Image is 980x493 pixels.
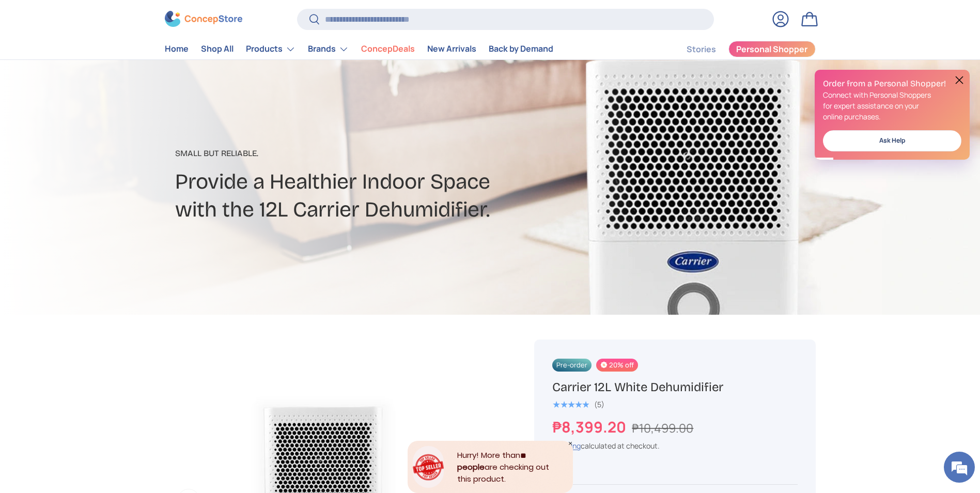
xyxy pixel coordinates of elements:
[165,11,242,27] img: ConcepStore
[552,379,797,395] h1: Carrier 12L White Dehumidifier
[594,400,604,408] div: (5)
[552,398,604,409] a: 5.0 out of 5.0 stars (5)
[240,39,302,59] summary: Products
[632,420,693,436] s: ₱10,499.00
[568,441,573,446] div: Close
[552,359,592,372] span: Pre-order
[823,89,961,122] p: Connect with Personal Shoppers for expert assistance on your online purchases.
[552,417,629,437] strong: ₱8,399.20
[302,39,355,59] summary: Brands
[823,78,961,89] h2: Order from a Personal Shopper!
[175,147,572,160] p: Small But Reliable.
[552,400,589,409] div: 5.0 out of 5.0 stars
[361,39,415,59] a: ConcepDeals
[54,58,174,71] div: Chat with us now
[165,39,189,59] a: Home
[662,39,816,59] nav: Secondary
[823,130,961,151] a: Ask Help
[552,399,589,410] span: ★★★★★
[60,130,143,235] span: We're online!
[169,5,194,30] div: Minimize live chat window
[427,39,476,59] a: New Arrivals
[728,41,816,57] a: Personal Shopper
[687,39,716,59] a: Stories
[552,440,797,451] div: calculated at checkout.
[165,39,553,59] nav: Primary
[201,39,234,59] a: Shop All
[175,168,572,224] h2: Provide a Healthier Indoor Space with the 12L Carrier Dehumidifier.
[5,282,197,318] textarea: Type your message and hit 'Enter'
[596,359,638,372] span: 20% off
[489,39,553,59] a: Back by Demand
[736,45,807,54] span: Personal Shopper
